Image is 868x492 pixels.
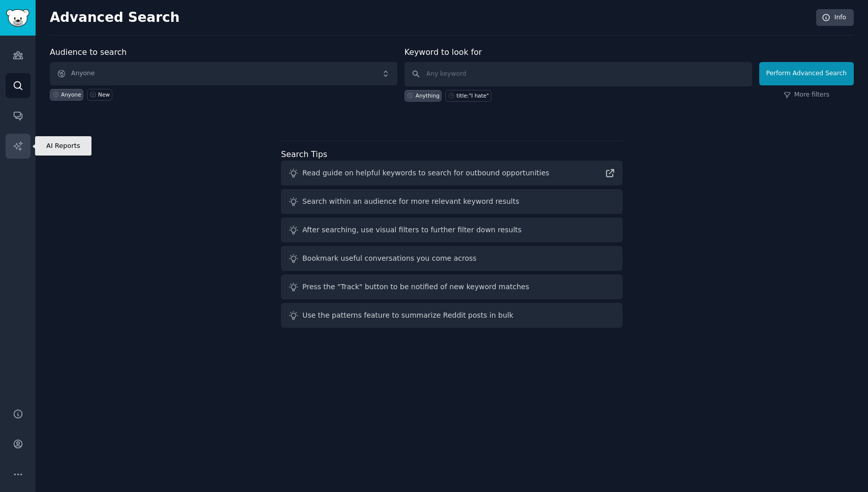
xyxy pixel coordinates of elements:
div: Bookmark useful conversations you come across [302,253,477,264]
a: More filters [784,90,829,100]
div: Use the patterns feature to summarize Reddit posts in bulk [302,310,513,321]
div: New [98,91,110,98]
div: Search within an audience for more relevant keyword results [302,196,519,207]
div: Anyone [61,91,81,98]
h2: Advanced Search [50,10,811,26]
label: Audience to search [50,47,127,57]
img: GummySearch logo [6,9,29,27]
div: title:"I hate" [456,92,489,99]
a: New [87,89,112,101]
input: Any keyword [405,62,752,86]
button: Perform Advanced Search [759,62,854,85]
div: Read guide on helpful keywords to search for outbound opportunities [302,168,549,178]
a: Info [816,9,854,26]
div: Anything [416,92,440,99]
label: Search Tips [281,149,327,159]
div: After searching, use visual filters to further filter down results [302,225,521,235]
div: Press the "Track" button to be notified of new keyword matches [302,282,529,292]
label: Keyword to look for [405,47,482,57]
button: Anyone [50,62,397,85]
